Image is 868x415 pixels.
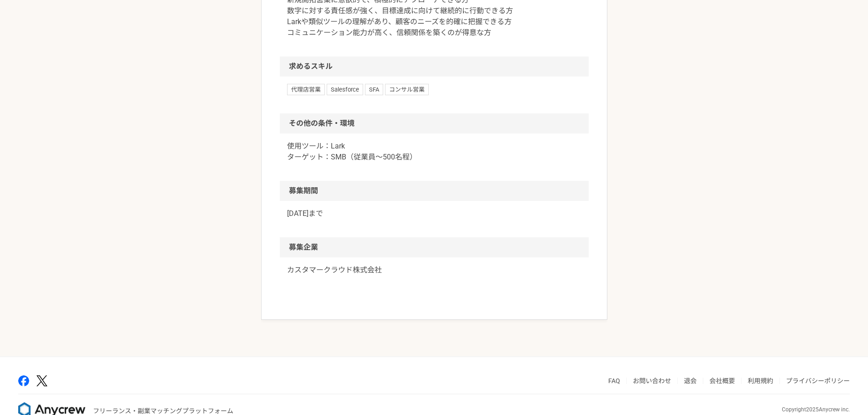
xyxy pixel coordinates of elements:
h2: その他の条件・環境 [280,113,589,133]
span: コンサル営業 [385,84,429,95]
span: 代理店営業 [287,84,325,95]
a: カスタマークラウド株式会社 [287,265,581,276]
a: 退会 [684,377,697,384]
p: Copyright 2025 Anycrew inc. [782,405,850,414]
img: x-391a3a86.png [36,375,47,387]
p: [DATE]まで [287,208,581,219]
h2: 募集企業 [280,237,589,257]
span: Salesforce [327,84,363,95]
span: SFA [365,84,383,95]
h2: 募集期間 [280,181,589,201]
a: 利用規約 [748,377,773,384]
p: 使用ツール：Lark ターゲット：SMB（従業員～500名程） [287,141,581,163]
a: FAQ [608,377,620,384]
img: facebook-2adfd474.png [18,375,29,386]
a: お問い合わせ [633,377,671,384]
a: 会社概要 [709,377,735,384]
h2: 求めるスキル [280,56,589,77]
a: プライバシーポリシー [786,377,850,384]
